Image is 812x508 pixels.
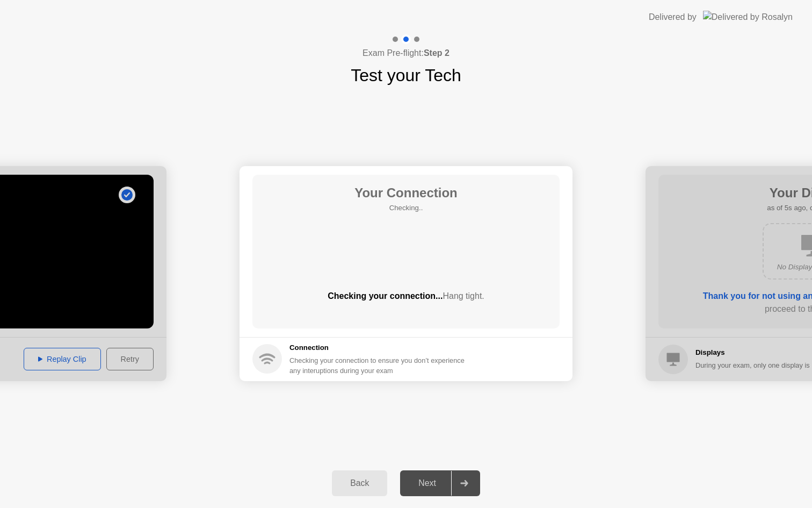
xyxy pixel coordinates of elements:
[289,342,471,353] h5: Connection
[335,478,384,488] div: Back
[703,11,793,23] img: Delivered by Rosalyn
[400,470,480,496] button: Next
[403,478,451,488] div: Next
[332,470,387,496] button: Back
[354,183,458,203] h1: Your Connection
[289,355,471,376] div: Checking your connection to ensure you don’t experience any interuptions during your exam
[252,290,560,303] div: Checking your connection...
[351,62,461,88] h1: Test your Tech
[649,11,697,24] div: Delivered by
[424,48,450,58] b: Step 2
[443,291,484,300] span: Hang tight.
[363,47,450,60] h4: Exam Pre-flight:
[354,203,458,213] h5: Checking..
